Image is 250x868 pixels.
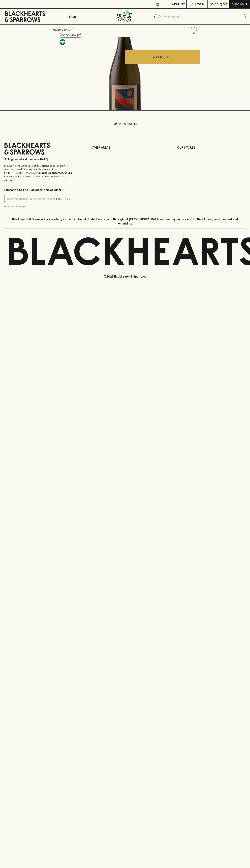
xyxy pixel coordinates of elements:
[55,195,73,203] button: SUBSCRIBE
[177,145,246,150] p: OUR STORES
[64,28,72,31] a: SHOP
[50,2,53,6] p: ⠀
[60,39,65,45] img: Vegan
[188,26,198,35] button: Add to wishlist
[69,14,76,19] p: Shop
[59,38,66,46] a: Made without the use of any animal products.
[224,3,226,5] p: 0
[210,2,218,6] p: $0.00
[7,217,243,226] p: Blackhearts & Sparrows acknowledges the traditional Custodians of land throughout [GEOGRAPHIC_DAT...
[4,122,246,126] p: Loading products...
[4,188,73,192] p: Subscribe to The Blackhearts Newsletter
[195,2,204,6] p: Login
[39,171,72,174] strong: Liquor License #32064953
[91,145,159,150] p: OTHER AREAS
[231,2,247,6] p: Checkout
[153,55,172,59] p: ADD TO CART
[172,2,185,6] p: Wishlist
[7,196,55,202] input: e.g. jane@blackheartsandsparrows.com.au
[50,9,100,24] button: Shop
[59,33,82,38] button: Add to wishlist
[56,197,71,201] p: SUBSCRIBE
[4,164,73,182] p: It is against the law to sell or supply alcohol to, or to obtain alcohol on behalf of a person un...
[4,158,73,161] p: Sibling owned and run since [DATE]
[163,14,243,20] input: Try "Pinot noir"
[4,205,73,208] p: We will never spam you
[125,50,200,64] button: ADD TO CART
[53,28,61,31] a: HOME
[50,37,200,110] img: 19940.png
